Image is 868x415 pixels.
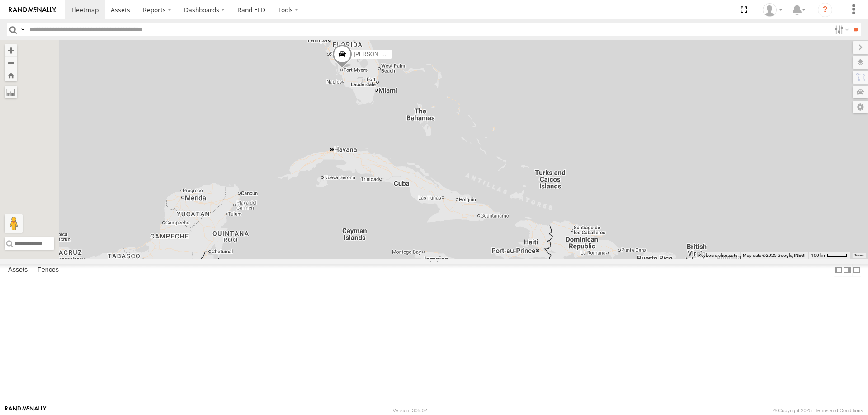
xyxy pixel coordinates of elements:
[831,23,850,36] label: Search Filter Options
[852,264,861,277] label: Hide Summary Table
[834,264,843,277] label: Dock Summary Table to the Left
[5,406,47,415] a: Visit our Website
[393,408,427,413] div: Version: 305.02
[33,264,63,276] label: Fences
[5,214,23,233] button: Drag Pegman onto the map to open Street View
[9,7,56,13] img: rand-logo.svg
[853,101,868,113] label: Map Settings
[354,51,399,57] span: [PERSON_NAME]
[854,254,864,257] a: Terms
[743,253,806,258] span: Map data ©2025 Google, INEGI
[808,252,850,259] button: Map Scale: 100 km per 42 pixels
[815,408,863,413] a: Terms and Conditions
[19,23,26,36] label: Search Query
[5,69,17,81] button: Zoom Home
[811,253,826,258] span: 100 km
[818,3,832,17] i: ?
[773,408,863,413] div: © Copyright 2025 -
[5,44,17,56] button: Zoom in
[759,3,786,17] div: Dispatch .
[698,252,737,259] button: Keyboard shortcuts
[843,264,852,277] label: Dock Summary Table to the Right
[5,56,17,69] button: Zoom out
[5,86,17,98] label: Measure
[4,264,32,276] label: Assets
